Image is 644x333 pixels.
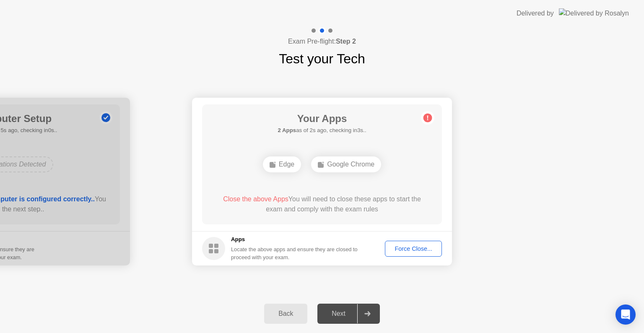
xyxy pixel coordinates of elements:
button: Back [264,304,307,324]
b: 2 Apps [278,127,296,133]
div: Back [267,310,305,317]
div: Delivered by [517,8,554,18]
img: Delivered by Rosalyn [559,8,629,18]
button: Force Close... [385,241,442,257]
div: Locate the above apps and ensure they are closed to proceed with your exam. [231,245,358,261]
h5: Apps [231,235,358,244]
div: Force Close... [388,245,439,252]
div: Google Chrome [311,156,381,172]
b: Step 2 [336,38,356,45]
div: You will need to close these apps to start the exam and comply with the exam rules [214,194,430,214]
h1: Test your Tech [279,49,365,69]
div: Next [320,310,357,317]
div: Open Intercom Messenger [615,304,636,325]
h5: as of 2s ago, checking in3s.. [278,126,366,135]
span: Close the above Apps [223,195,288,203]
h1: Your Apps [278,111,366,126]
button: Next [317,304,380,324]
h4: Exam Pre-flight: [288,36,356,47]
div: Edge [263,156,301,172]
